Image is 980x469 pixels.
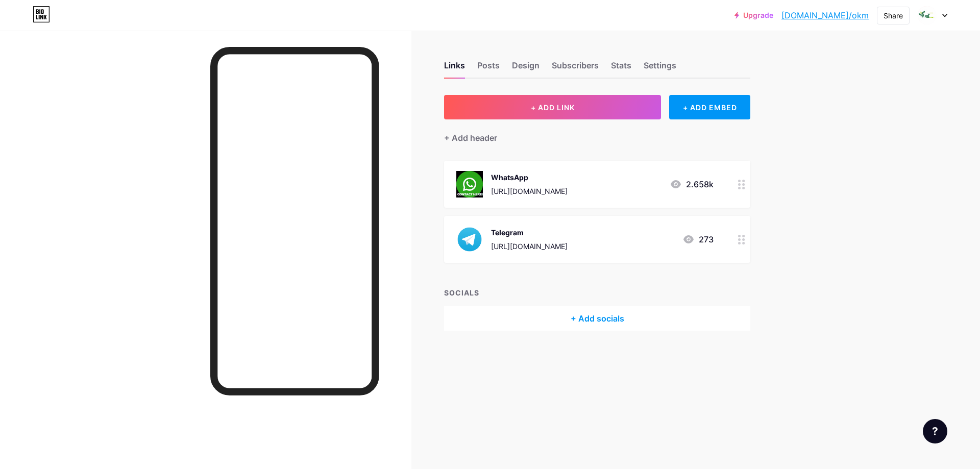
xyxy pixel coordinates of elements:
[670,178,714,190] div: 2.658k
[644,59,676,78] div: Settings
[491,241,568,252] div: [URL][DOMAIN_NAME]
[444,306,750,331] div: + Add socials
[669,95,750,119] div: + ADD EMBED
[491,172,568,183] div: WhatsApp
[444,59,465,78] div: Links
[456,171,483,198] img: WhatsApp
[552,59,599,78] div: Subscribers
[531,103,575,112] span: + ADD LINK
[491,227,568,238] div: Telegram
[512,59,540,78] div: Design
[444,95,661,119] button: + ADD LINK
[781,9,869,21] a: [DOMAIN_NAME]/okm
[477,59,500,78] div: Posts
[444,287,750,298] div: SOCIALS
[611,59,631,78] div: Stats
[734,11,773,19] a: Upgrade
[682,233,714,245] div: 273
[884,10,903,21] div: Share
[917,6,937,25] img: okm
[456,226,483,253] img: Telegram
[491,186,568,196] div: [URL][DOMAIN_NAME]
[444,132,497,144] div: + Add header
